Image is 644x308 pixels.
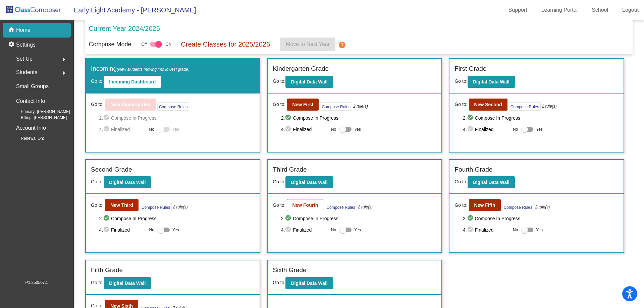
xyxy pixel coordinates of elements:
[454,179,467,184] span: Go to:
[467,125,475,133] mat-icon: check_circle
[285,277,333,289] button: Digital Data Wall
[291,281,327,286] b: Digital Data Wall
[473,180,509,185] b: Digital Data Wall
[91,202,104,209] span: Go to:
[454,165,492,175] label: Fourth Grade
[165,41,171,47] span: On
[16,123,46,133] p: Account Info
[273,179,285,184] span: Go to:
[287,99,319,111] button: New First
[320,102,352,111] button: Compose Rules
[8,26,16,34] mat-icon: home
[149,227,154,233] span: No
[16,68,37,77] span: Students
[287,199,323,211] button: New Fourth
[285,226,293,234] mat-icon: check_circle
[16,97,45,106] p: Contact Info
[503,5,533,15] a: Support
[463,125,509,133] span: 4. Finalized
[99,114,255,122] span: 2. Compose In Progress
[280,38,335,51] button: Move to Next Year
[292,102,313,107] b: New First
[353,103,368,109] i: 2 rule(s)
[502,203,534,211] button: Compose Rules
[454,101,467,108] span: Go to:
[103,114,111,122] mat-icon: check_circle
[172,125,179,133] span: Yes
[358,204,373,210] i: 2 rule(s)
[463,214,619,223] span: 2. Compose In Progress
[110,202,133,208] b: New Third
[109,180,146,185] b: Digital Data Wall
[536,125,543,133] span: Yes
[104,277,151,289] button: Digital Data Wall
[99,214,255,223] span: 2. Compose In Progress
[454,78,467,84] span: Go to:
[354,125,361,133] span: Yes
[281,125,328,133] span: 4. Finalized
[273,202,285,209] span: Go to:
[103,125,111,133] mat-icon: check_circle
[8,41,16,49] mat-icon: settings
[281,214,437,223] span: 2. Compose In Progress
[467,114,475,122] mat-icon: check_circle
[474,102,502,107] b: New Second
[536,5,583,15] a: Learning Portal
[103,226,111,234] mat-icon: check_circle
[354,226,361,234] span: Yes
[109,281,146,286] b: Digital Data Wall
[473,79,509,84] b: Digital Data Wall
[157,102,189,111] button: Compose Rules
[325,203,357,211] button: Compose Rules
[99,125,146,133] span: 4. Finalized
[60,56,68,64] mat-icon: arrow_right
[105,199,139,211] button: New Third
[60,69,68,77] mat-icon: arrow_right
[586,5,613,15] a: School
[273,265,306,275] label: Sixth Grade
[469,199,501,211] button: New Fifth
[10,115,67,121] span: Billing: [PERSON_NAME]
[16,26,31,34] p: Home
[173,204,188,210] i: 2 rule(s)
[16,82,49,91] p: Small Groups
[273,280,285,285] span: Go to:
[91,265,123,275] label: Fifth Grade
[463,114,619,122] span: 2. Compose In Progress
[10,109,70,115] span: Primary: [PERSON_NAME]
[285,125,293,133] mat-icon: check_circle
[331,227,336,233] span: No
[467,226,475,234] mat-icon: check_circle
[513,126,518,132] span: No
[103,214,111,223] mat-icon: check_circle
[273,64,329,74] label: Kindergarten Grade
[536,226,543,234] span: Yes
[89,23,160,34] p: Current Year 2024/2025
[91,64,190,74] label: Incoming
[292,202,318,208] b: New Fourth
[463,226,509,234] span: 4. Finalized
[172,226,179,234] span: Yes
[110,102,151,107] b: New Kindergarten
[16,54,33,64] span: Set Up
[91,179,104,184] span: Go to:
[291,79,327,84] b: Digital Data Wall
[285,76,333,88] button: Digital Data Wall
[285,176,333,188] button: Digital Data Wall
[16,41,36,49] p: Settings
[286,41,330,47] span: Move to Next Year
[467,214,475,223] mat-icon: check_circle
[91,280,104,285] span: Go to:
[513,227,518,233] span: No
[331,126,336,132] span: No
[141,41,147,47] span: Off
[454,64,486,74] label: First Grade
[291,180,327,185] b: Digital Data Wall
[149,126,154,132] span: No
[338,41,346,49] mat-icon: help
[91,165,132,175] label: Second Grade
[542,103,557,109] i: 2 rule(s)
[468,176,515,188] button: Digital Data Wall
[91,101,104,108] span: Go to:
[105,99,156,111] button: New Kindergarten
